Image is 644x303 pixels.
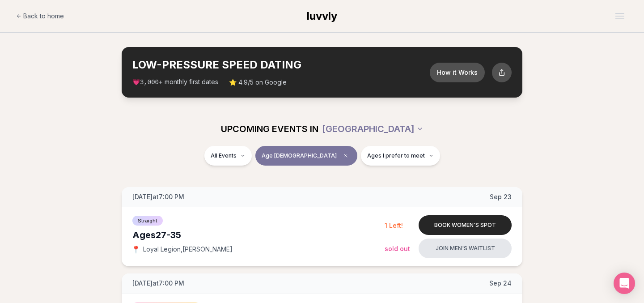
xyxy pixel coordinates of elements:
a: Back to home [16,7,64,25]
span: Straight [132,216,163,226]
button: How it Works [430,63,485,82]
span: [DATE] at 7:00 PM [132,279,184,288]
span: Sep 23 [490,192,512,201]
span: Loyal Legion , [PERSON_NAME] [143,245,233,254]
h2: LOW-PRESSURE SPEED DATING [132,58,430,72]
button: [GEOGRAPHIC_DATA] [322,119,424,139]
span: luvvly [307,9,337,22]
button: Ages I prefer to meet [361,146,440,166]
span: 1 Left! [385,222,403,229]
span: ⭐ 4.9/5 on Google [229,78,287,87]
a: luvvly [307,9,337,23]
span: Sep 24 [489,279,512,288]
span: 💗 + monthly first dates [132,77,218,87]
button: Join men's waitlist [419,239,512,258]
span: Back to home [23,12,64,21]
span: Clear age [340,150,351,161]
span: [DATE] at 7:00 PM [132,192,184,201]
button: Open menu [612,9,628,23]
span: Ages I prefer to meet [367,152,425,159]
span: Age [DEMOGRAPHIC_DATA] [262,152,337,159]
button: Book women's spot [419,215,512,235]
button: Age [DEMOGRAPHIC_DATA]Clear age [255,146,357,166]
span: UPCOMING EVENTS IN [221,123,318,135]
span: Sold Out [385,245,410,252]
span: All Events [211,152,237,159]
div: Open Intercom Messenger [614,273,635,294]
span: 3,000 [140,79,159,86]
button: All Events [204,146,252,166]
span: 📍 [132,246,140,253]
div: Ages 27-35 [132,229,385,241]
